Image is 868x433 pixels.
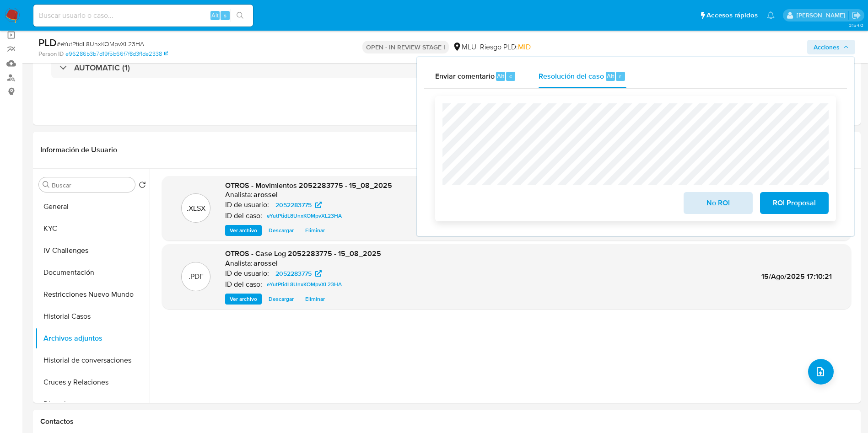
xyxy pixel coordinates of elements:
h6: arossel [253,259,278,268]
span: Eliminar [305,226,325,235]
button: Direcciones [35,393,150,415]
button: Descargar [264,225,298,236]
div: AUTOMATIC (1) [51,57,842,78]
span: No ROI [695,193,740,213]
span: Alt [607,72,614,80]
span: Ver archivo [230,226,257,235]
h1: Contactos [40,417,853,426]
span: 2052283775 [275,199,312,210]
span: Alt [497,72,504,80]
button: upload-file [808,359,834,385]
button: Historial Casos [35,305,150,327]
a: Notificaciones [767,11,775,19]
p: antonio.rossel@mercadolibre.com [797,11,848,20]
button: Eliminar [301,225,329,236]
a: eYutPtidL8UnxKOMpvXL23HA [263,279,345,290]
h3: AUTOMATIC (1) [74,63,130,73]
a: e96286b3b7d19f5b66f7f8d3f1de2338 [65,50,168,58]
button: Documentación [35,262,150,283]
h6: arossel [253,190,278,199]
p: ID de usuario: [225,269,269,278]
span: 3.154.0 [849,21,863,29]
span: OTROS - Case Log 2052283775 - 15_08_2025 [225,248,381,259]
p: OPEN - IN REVIEW STAGE I [362,41,449,53]
p: Analista: [225,190,253,199]
p: ID del caso: [225,211,262,220]
button: IV Challenges [35,240,150,262]
a: 2052283775 [270,199,327,210]
p: ID de usuario: [225,200,269,209]
p: Analista: [225,259,253,268]
button: No ROI [684,192,752,214]
button: Ver archivo [225,294,262,305]
button: Historial de conversaciones [35,349,150,371]
a: eYutPtidL8UnxKOMpvXL23HA [263,210,345,221]
input: Buscar [52,181,131,189]
p: ID del caso: [225,280,262,289]
span: 15/Ago/2025 17:10:21 [761,271,832,282]
span: ROI Proposal [772,193,817,213]
span: Enviar comentario [435,70,495,81]
span: r [619,72,621,80]
button: Archivos adjuntos [35,327,150,349]
button: Buscar [43,181,50,188]
span: # eYutPtidL8UnxKOMpvXL23HA [57,39,144,48]
button: ROI Proposal [760,192,829,214]
a: Salir [852,11,861,20]
span: Acciones [814,40,840,54]
span: MID [518,42,531,52]
button: Acciones [807,40,855,54]
p: .XLSX [187,203,205,214]
button: Restricciones Nuevo Mundo [35,283,150,305]
button: Cruces y Relaciones [35,371,150,393]
span: s [224,11,226,20]
h1: Información de Usuario [40,145,117,155]
button: Volver al orden por defecto [139,181,146,191]
span: c [509,72,512,80]
span: Descargar [269,294,294,304]
span: Ver archivo [230,294,257,304]
button: General [35,196,150,218]
button: Eliminar [301,294,329,305]
span: Resolución del caso [539,70,604,81]
div: MLU [453,42,476,52]
button: Ver archivo [225,225,262,236]
b: PLD [38,35,57,50]
span: Alt [211,11,219,20]
span: 2052283775 [275,268,312,279]
span: Riesgo PLD: [480,42,531,52]
span: Accesos rápidos [706,11,758,20]
span: Descargar [269,226,294,235]
p: .PDF [189,272,204,282]
b: Person ID [38,50,64,58]
button: Descargar [264,294,298,305]
span: eYutPtidL8UnxKOMpvXL23HA [267,279,342,290]
span: eYutPtidL8UnxKOMpvXL23HA [267,210,342,221]
span: OTROS - Movimientos 2052283775 - 15_08_2025 [225,180,392,191]
a: 2052283775 [270,268,327,279]
span: Eliminar [305,294,325,304]
button: KYC [35,218,150,240]
button: search-icon [231,9,249,22]
input: Buscar usuario o caso... [33,10,253,21]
